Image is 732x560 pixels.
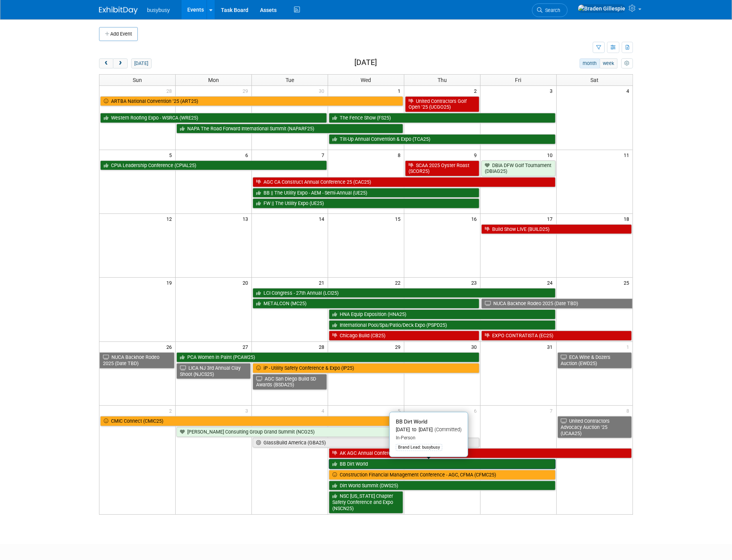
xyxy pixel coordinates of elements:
[99,27,138,41] button: Add Event
[481,160,556,176] a: DBIA DFW Golf Tournament (DBIAG25)
[473,406,480,415] span: 6
[242,278,251,287] span: 20
[329,470,556,480] a: Construction Financial Management Conference - AGC, CFMA (CFMC25)
[329,134,556,144] a: Tilt-Up Annual Convention & Expo (TCA25)
[318,214,328,224] span: 14
[481,331,632,341] a: EXPO CONTRATISTA (EC25)
[580,58,600,68] button: month
[166,86,175,96] span: 28
[176,124,403,134] a: NAPA The Road Forward International Summit (NAPARF25)
[100,160,327,171] a: CPIA Leadership Conference (CPIAL25)
[253,299,479,309] a: METALCON (MC25)
[166,214,175,224] span: 12
[481,224,632,234] a: Build Show LIVE (BUILD25)
[99,7,138,14] img: ExhibitDay
[397,406,404,415] span: 5
[397,86,404,96] span: 1
[433,427,462,432] span: (Committed)
[515,77,522,83] span: Fri
[396,444,442,451] div: Brand Lead: busybusy
[176,352,479,362] a: PCA Women in Paint (PCAW25)
[100,96,403,106] a: ARTBA National Convention ’25 (ART25)
[397,150,404,160] span: 8
[547,150,556,160] span: 10
[166,278,175,287] span: 19
[329,113,556,123] a: The Fence Show (FS25)
[100,416,403,426] a: CMIC Connect (CMIC25)
[473,86,480,96] span: 2
[354,58,377,67] h2: [DATE]
[321,150,328,160] span: 7
[626,342,633,352] span: 1
[361,77,371,83] span: Wed
[253,188,479,198] a: BB || The Utility Expo - AEM - Semi-Annual (UE25)
[394,214,404,224] span: 15
[318,278,328,287] span: 21
[245,406,251,415] span: 3
[166,342,175,352] span: 26
[253,177,555,187] a: AGC CA Construct Annual Conference 25 (CAC25)
[176,427,403,437] a: [PERSON_NAME] Consulting Group Grand Summit (NCG25)
[100,113,327,123] a: Western Roofing Expo - WSRCA (WRE25)
[438,77,447,83] span: Thu
[253,198,479,208] a: FW || The Utility Expo (UE25)
[470,342,480,352] span: 30
[168,150,175,160] span: 5
[590,77,599,83] span: Sat
[286,77,294,83] span: Tue
[626,86,633,96] span: 4
[318,342,328,352] span: 28
[532,3,568,17] a: Search
[329,491,403,513] a: NSC [US_STATE] Chapter Safety Conference and Expo (NSCN25)
[394,278,404,287] span: 22
[600,58,617,68] button: week
[253,363,479,373] a: iP - Utility Safety Conference & Expo (IP25)
[329,481,556,491] a: Dirt World Summit (DWS25)
[621,58,633,68] button: myCustomButton
[558,416,632,438] a: United Contractors Advocacy Auction ’25 (UCAA25)
[623,278,633,287] span: 25
[626,406,633,415] span: 8
[470,278,480,287] span: 23
[176,363,251,379] a: LICA NJ 3rd Annual Clay Shoot (NJCS25)
[470,214,480,224] span: 16
[168,406,175,415] span: 2
[481,299,633,309] a: NUCA Backhoe Rodeo 2025 (Date TBD)
[245,150,251,160] span: 6
[318,86,328,96] span: 30
[549,406,556,415] span: 7
[396,418,428,425] span: BB Dirt World
[253,438,479,448] a: GlassBuild America (GBA25)
[242,214,251,224] span: 13
[624,61,629,66] i: Personalize Calendar
[396,427,462,433] div: [DATE] to [DATE]
[147,7,170,13] span: busybusy
[542,7,560,13] span: Search
[623,214,633,224] span: 18
[547,342,556,352] span: 31
[242,86,251,96] span: 29
[242,342,251,352] span: 27
[578,4,626,13] img: Braden Gillespie
[329,331,479,341] a: Chicago Build (CB25)
[99,58,113,68] button: prev
[549,86,556,96] span: 3
[405,160,479,176] a: SCAA 2025 Oyster Roast (SCOR25)
[623,150,633,160] span: 11
[405,96,479,112] a: United Contractors Golf Open ’25 (UCGO25)
[473,150,480,160] span: 9
[208,77,219,83] span: Mon
[396,435,416,440] span: In-Person
[329,320,556,330] a: International Pool/Spa/Patio/Deck Expo (PSPD25)
[131,58,152,68] button: [DATE]
[547,278,556,287] span: 24
[329,448,632,458] a: AK AGC Annual Conference
[99,352,174,368] a: NUCA Backhoe Rodeo 2025 (Date TBD)
[547,214,556,224] span: 17
[253,374,327,390] a: AGC San Diego Build SD Awards (BSDA25)
[113,58,127,68] button: next
[558,352,632,368] a: ECA Wine & Dozers Auction (EWD25)
[329,459,556,469] a: BB Dirt World
[133,77,142,83] span: Sun
[394,342,404,352] span: 29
